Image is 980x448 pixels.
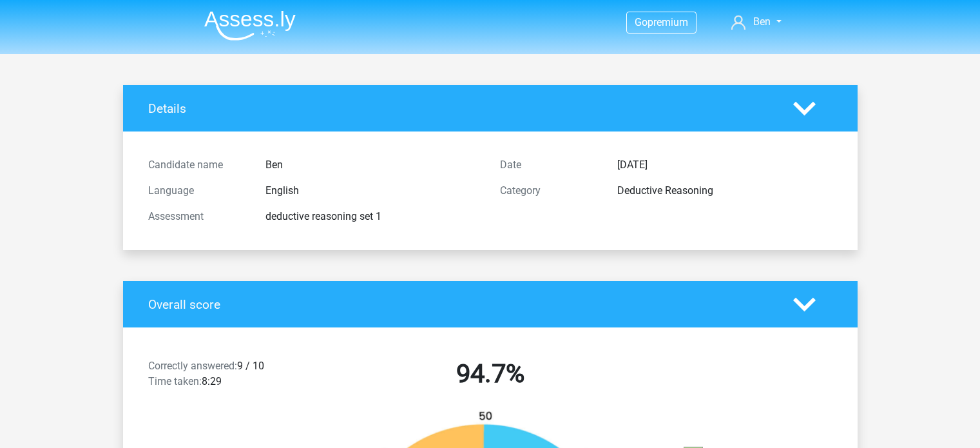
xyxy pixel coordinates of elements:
a: Gopremium [627,14,696,31]
img: Assessly [204,10,296,41]
a: Ben [726,14,786,30]
span: Correctly answered: [148,360,237,372]
div: Category [490,183,608,199]
h4: Overall score [148,297,774,312]
div: deductive reasoning set 1 [256,209,490,224]
div: Candidate name [139,157,256,173]
div: Assessment [139,209,256,224]
div: Ben [256,157,490,173]
div: Language [139,183,256,199]
span: Go [635,16,648,28]
span: premium [648,16,688,28]
h2: 94.7% [324,358,657,389]
div: [DATE] [608,157,842,173]
div: 9 / 10 8:29 [139,358,314,394]
div: English [256,183,490,199]
span: Time taken: [148,375,202,387]
div: Date [490,157,608,173]
div: Deductive Reasoning [608,183,842,199]
h4: Details [148,101,774,116]
span: Ben [753,15,771,28]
